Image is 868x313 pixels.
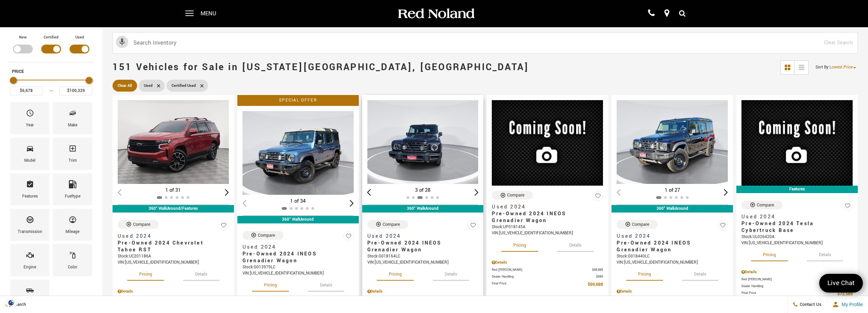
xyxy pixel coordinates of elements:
a: Used 2024Pre-Owned 2024 INEOS Grenadier Wagon [367,233,479,253]
div: Compare [632,221,649,228]
span: Pre-Owned 2024 INEOS Grenadier Wagon [242,251,349,264]
button: details tab [183,266,219,281]
button: details tab [308,277,344,292]
span: Pre-Owned 2024 INEOS Grenadier Wagon [367,240,473,253]
h5: Price [12,68,90,75]
div: 1 / 2 [617,100,729,184]
span: Fueltype [69,178,77,193]
span: $68,999 [592,267,603,272]
div: 1 of 27 [617,187,728,194]
div: Next slide [474,189,479,195]
span: Certified Used [172,81,196,90]
button: Save Vehicle [219,220,229,233]
span: Contact Us [798,301,822,308]
div: 1 of 34 [242,198,354,205]
input: Minimum [10,87,43,95]
img: 2024 Tesla Cybertruck Base [741,100,853,186]
img: 2024 INEOS Grenadier Wagon 3 [367,100,479,184]
button: details tab [682,266,718,281]
img: 2024 Chevrolet Tahoe RST 1 [118,100,230,184]
div: MakeMake [53,102,92,134]
img: 2024 INEOS Grenadier Wagon [492,100,603,186]
span: Used 2024 [492,204,598,210]
span: Model [26,143,34,157]
div: Filter by Vehicle Type [9,34,94,62]
img: 2024 INEOS Grenadier Wagon 1 [617,100,729,184]
label: Certified [44,34,58,41]
span: Year [26,107,34,122]
button: Compare Vehicle [741,201,782,209]
div: 1 of 31 [118,187,229,194]
button: Compare Vehicle [242,231,283,240]
div: Pricing Details - Pre-Owned 2024 INEOS Grenadier Wagon With Navigation & 4WD [617,288,728,295]
div: 3 of 28 [367,187,479,194]
a: Dealer Handling $689 [741,284,853,289]
input: Maximum [59,87,92,95]
div: VIN: [US_VEHICLE_IDENTIFICATION_NUMBER] [741,240,853,246]
div: Stock : UL026420A [741,234,853,240]
div: Compare [507,192,525,198]
span: Dealer Handling [492,274,596,279]
div: Features [22,193,38,200]
span: Pre-Owned 2024 Chevrolet Tahoe RST [118,240,224,253]
button: pricing tab [751,246,788,261]
img: Opt-Out Icon [3,299,19,306]
div: Engine [24,264,36,271]
button: Compare Vehicle [617,220,658,229]
div: Pricing Details - Pre-Owned 2024 INEOS Grenadier Wagon With Navigation & 4WD [367,288,479,295]
span: Make [69,107,77,122]
button: pricing tab [501,237,538,252]
div: ColorColor [53,244,92,276]
div: Stock : G013979LC [242,264,354,270]
div: Features [736,186,858,193]
div: Stock : G018164LC [367,253,479,260]
div: Pricing Details - Pre-Owned 2024 INEOS Grenadier Wagon With Navigation & 4WD [492,260,603,266]
span: $689 [596,274,603,279]
button: details tab [557,237,593,252]
button: pricing tab [252,277,289,292]
button: details tab [433,266,469,281]
span: 151 Vehicles for Sale in [US_STATE][GEOGRAPHIC_DATA], [GEOGRAPHIC_DATA] [113,61,529,74]
div: Compare [258,232,275,238]
span: Clear All [118,81,132,90]
a: Dealer Handling $689 [492,274,603,279]
div: Mileage [65,228,79,236]
div: Special Offer [237,95,359,106]
a: Used 2024Pre-Owned 2024 Chevrolet Tahoe RST [118,233,229,253]
div: Stock : G018440LC [617,253,728,260]
div: Pricing Details - Pre-Owned 2024 Tesla Cybertruck Base With Navigation & AWD [741,269,853,275]
span: Lowest Price [829,64,853,70]
a: Used 2024Pre-Owned 2024 INEOS Grenadier Wagon [492,204,603,224]
button: Compare Vehicle [367,220,408,229]
div: YearYear [10,102,49,134]
span: Bodystyle [26,285,34,299]
button: Save Vehicle [842,201,853,214]
div: FeaturesFeatures [10,173,49,205]
span: Used 2024 [367,233,473,240]
div: 3 / 6 [367,100,479,184]
span: Used [144,81,152,90]
div: VIN: [US_VEHICLE_IDENTIFICATION_NUMBER] [118,260,229,266]
div: Fueltype [65,193,80,200]
span: Transmission [26,214,34,228]
div: Year [26,122,34,129]
div: Stock : UP018145A [492,224,603,230]
span: Red [PERSON_NAME] [492,267,592,272]
span: $69,688 [588,281,603,288]
div: Model [24,157,35,165]
div: Minimum Price [10,77,17,84]
button: Save Vehicle [593,191,603,204]
a: Used 2024Pre-Owned 2024 Tesla Cybertruck Base [741,214,853,234]
label: Used [75,34,84,41]
div: Next slide [724,189,728,195]
button: Save Vehicle [468,220,478,233]
span: Used 2024 [741,214,848,220]
span: Features [26,178,34,193]
a: Used 2024Pre-Owned 2024 INEOS Grenadier Wagon [242,244,354,264]
div: Color [68,264,77,271]
img: Red Noland Auto Group [397,8,475,20]
button: Compare Vehicle [118,220,159,229]
button: pricing tab [377,266,414,281]
span: Sort By : [815,64,829,70]
label: New [19,34,27,41]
